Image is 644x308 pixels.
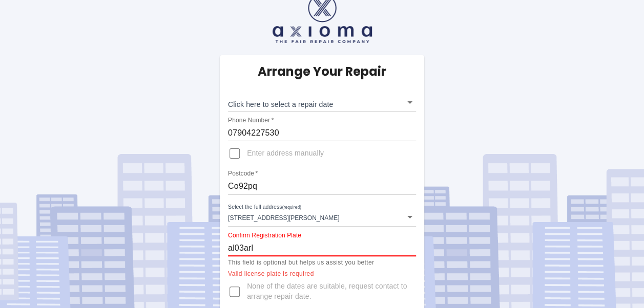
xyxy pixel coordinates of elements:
p: This field is optional but helps us assist you better [228,258,416,268]
div: [STREET_ADDRESS][PERSON_NAME] [228,208,416,226]
small: (required) [282,205,301,210]
label: Phone Number [228,116,274,125]
span: Enter address manually [247,148,324,159]
label: Confirm Registration Plate [228,231,301,239]
label: Postcode [228,169,258,178]
p: Valid license plate is required [228,269,416,279]
label: Select the full address [228,203,301,211]
span: None of the dates are suitable, request contact to arrange repair date. [247,281,408,302]
h5: Arrange Your Repair [258,63,386,80]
